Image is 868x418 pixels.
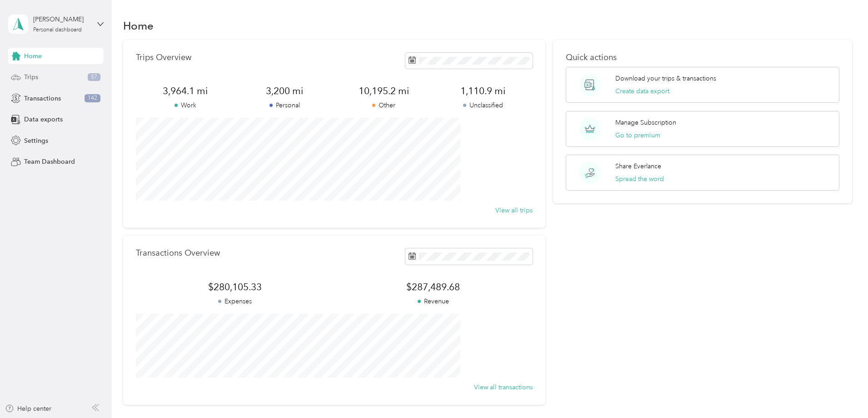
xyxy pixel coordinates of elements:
[235,101,334,110] p: Personal
[136,281,334,293] span: $280,105.33
[5,404,51,413] button: Help center
[334,297,532,306] p: Revenue
[615,131,660,140] button: Go to premium
[615,174,664,184] button: Spread the word
[24,72,38,82] span: Trips
[123,21,154,30] h1: Home
[24,94,61,103] span: Transactions
[33,27,82,33] div: Personal dashboard
[615,86,669,96] button: Create data export
[24,157,75,166] span: Team Dashboard
[334,101,433,110] p: Other
[615,161,661,171] p: Share Everlance
[334,85,433,97] span: 10,195.2 mi
[88,73,100,81] span: 57
[334,281,532,293] span: $287,489.68
[136,297,334,306] p: Expenses
[136,85,235,97] span: 3,964.1 mi
[136,248,220,258] p: Transactions Overview
[817,367,868,418] iframe: Everlance-gr Chat Button Frame
[24,115,63,124] span: Data exports
[24,136,48,146] span: Settings
[495,206,533,215] button: View all trips
[474,383,533,392] button: View all transactions
[33,15,90,24] div: [PERSON_NAME]
[24,51,42,61] span: Home
[433,85,532,97] span: 1,110.9 mi
[615,74,716,83] p: Download your trips & transactions
[136,101,235,110] p: Work
[235,85,334,97] span: 3,200 mi
[85,94,100,102] span: 142
[566,53,839,62] p: Quick actions
[433,101,532,110] p: Unclassified
[136,53,191,62] p: Trips Overview
[615,118,676,127] p: Manage Subscription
